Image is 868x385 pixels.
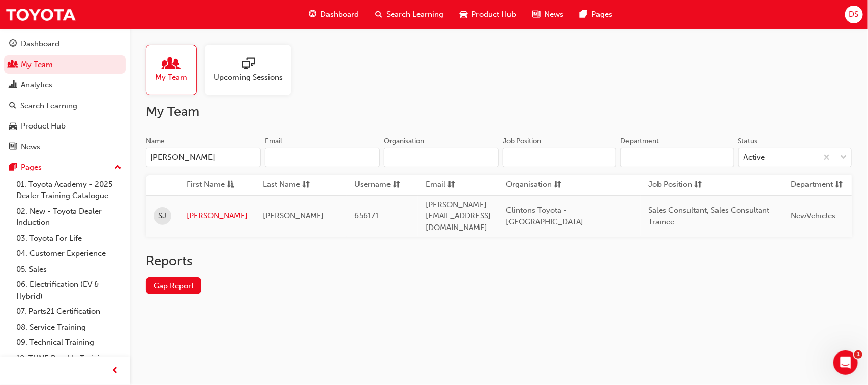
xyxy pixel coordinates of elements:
[4,35,126,53] a: Dashboard
[21,38,59,50] div: Dashboard
[9,102,16,111] span: search-icon
[146,45,205,95] a: My Team
[835,179,843,191] span: sorting-icon
[791,179,847,191] button: Departmentsorting-icon
[21,120,66,132] div: Product Hub
[384,148,499,167] input: Organisation
[648,206,769,227] span: Sales Consultant, Sales Consultant Trainee
[9,60,17,70] span: people-icon
[146,277,201,294] a: Gap Report
[840,151,847,165] span: down-icon
[354,211,379,220] span: 656171
[12,231,126,246] a: 03. Toyota For Life
[4,158,126,177] button: Pages
[263,211,324,220] span: [PERSON_NAME]
[506,179,552,191] span: Organisation
[159,210,167,222] span: SJ
[21,141,40,153] div: News
[393,179,400,191] span: sorting-icon
[302,179,310,191] span: sorting-icon
[114,161,122,174] span: up-icon
[205,45,300,95] a: Upcoming Sessions
[367,4,452,25] a: search-iconSearch Learning
[452,4,524,25] a: car-iconProduct Hub
[694,179,702,191] span: sorting-icon
[4,55,126,74] a: My Team
[12,277,126,304] a: 06. Electrification (EV & Hybrid)
[506,179,562,191] button: Organisationsorting-icon
[146,136,165,146] div: Name
[648,179,704,191] button: Job Positionsorting-icon
[849,9,859,20] span: DS
[506,206,583,227] span: Clintons Toyota - [GEOGRAPHIC_DATA]
[227,179,234,191] span: asc-icon
[620,136,659,146] div: Department
[544,9,563,20] span: News
[320,9,359,20] span: Dashboard
[426,200,491,232] span: [PERSON_NAME][EMAIL_ADDRESS][DOMAIN_NAME]
[744,152,765,164] div: Active
[524,4,572,25] a: news-iconNews
[12,304,126,319] a: 07. Parts21 Certification
[4,33,126,158] button: DashboardMy TeamAnalyticsSearch LearningProduct HubNews
[447,179,455,191] span: sorting-icon
[4,97,126,115] a: Search Learning
[471,9,516,20] span: Product Hub
[12,246,126,262] a: 04. Customer Experience
[386,9,443,20] span: Search Learning
[12,204,126,231] a: 02. New - Toyota Dealer Induction
[146,104,852,120] h2: My Team
[21,79,52,91] div: Analytics
[12,350,126,366] a: 10. TUNE Rev-Up Training
[146,253,852,269] h2: Reports
[187,179,243,191] button: First Nameasc-icon
[738,136,758,146] div: Status
[9,81,17,90] span: chart-icon
[503,136,541,146] div: Job Position
[384,136,424,146] div: Organisation
[9,163,17,172] span: pages-icon
[460,8,467,21] span: car-icon
[12,319,126,335] a: 08. Service Training
[265,148,380,167] input: Email
[648,179,692,191] span: Job Position
[554,179,561,191] span: sorting-icon
[532,8,540,21] span: news-icon
[263,179,300,191] span: Last Name
[426,179,445,191] span: Email
[156,72,188,83] span: My Team
[791,179,833,191] span: Department
[187,210,248,222] a: [PERSON_NAME]
[187,179,225,191] span: First Name
[5,3,76,26] img: Trak
[833,350,858,375] iframe: Intercom live chat
[20,100,77,112] div: Search Learning
[12,335,126,350] a: 09. Technical Training
[791,211,835,220] span: NewVehicles
[214,72,283,83] span: Upcoming Sessions
[309,8,316,21] span: guage-icon
[4,76,126,94] a: Analytics
[845,6,863,23] button: DS
[580,8,587,21] span: pages-icon
[265,136,282,146] div: Email
[375,8,382,21] span: search-icon
[354,179,410,191] button: Usernamesorting-icon
[572,4,620,25] a: pages-iconPages
[146,148,261,167] input: Name
[165,57,178,72] span: people-icon
[242,57,255,72] span: sessionType_ONLINE_URL-icon
[426,179,482,191] button: Emailsorting-icon
[354,179,391,191] span: Username
[620,148,734,167] input: Department
[591,9,612,20] span: Pages
[503,148,616,167] input: Job Position
[112,365,119,377] span: prev-icon
[9,143,17,152] span: news-icon
[4,138,126,156] a: News
[854,350,862,359] span: 1
[4,117,126,136] a: Product Hub
[9,122,17,131] span: car-icon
